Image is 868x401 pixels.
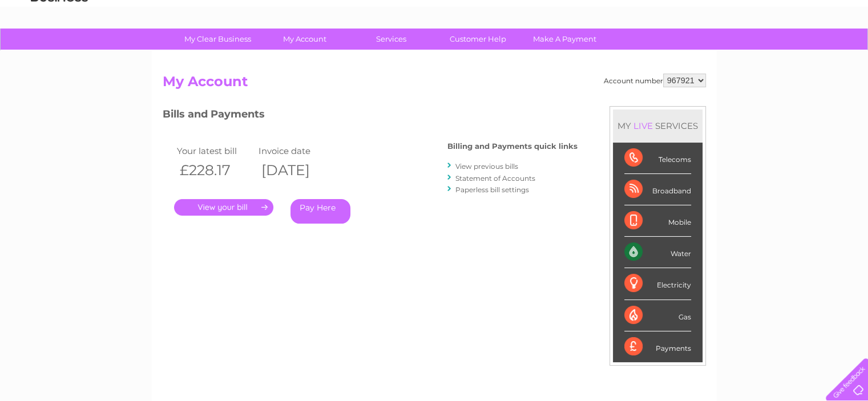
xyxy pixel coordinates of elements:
[174,143,256,159] td: Your latest bill
[290,199,350,224] a: Pay Here
[792,48,820,57] a: Contact
[653,6,732,20] a: 0333 014 3131
[518,29,612,50] a: Make A Payment
[163,74,706,95] h2: My Account
[447,142,578,151] h4: Billing and Payments quick links
[171,29,265,50] a: My Clear Business
[624,268,691,299] div: Electricity
[613,110,703,142] div: MY SERVICES
[830,48,857,57] a: Log out
[624,143,691,174] div: Telecoms
[344,29,438,50] a: Services
[624,205,691,237] div: Mobile
[696,48,721,57] a: Energy
[455,174,535,183] a: Statement of Accounts
[624,331,691,362] div: Payments
[165,6,704,55] div: Clear Business is a trading name of Verastar Limited (registered in [GEOGRAPHIC_DATA] No. 3667643...
[604,74,706,87] div: Account number
[455,162,518,171] a: View previous bills
[256,143,338,159] td: Invoice date
[667,48,689,57] a: Water
[30,30,88,64] img: logo.png
[257,29,352,50] a: My Account
[624,300,691,331] div: Gas
[769,48,785,57] a: Blog
[728,48,762,57] a: Telecoms
[174,199,273,216] a: .
[256,159,338,182] th: [DATE]
[631,120,655,131] div: LIVE
[624,237,691,268] div: Water
[455,185,529,194] a: Paperless bill settings
[163,106,578,126] h3: Bills and Payments
[174,159,256,182] th: £228.17
[431,29,525,50] a: Customer Help
[624,174,691,205] div: Broadband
